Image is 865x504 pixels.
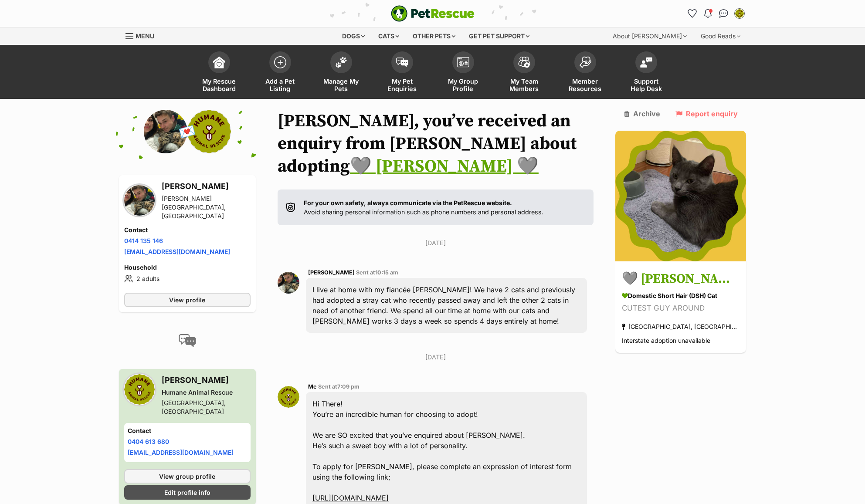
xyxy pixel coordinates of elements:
img: group-profile-icon-3fa3cf56718a62981997c0bc7e787c4b2cf8bcc04b72c1350f741eb67cf2f40e.svg [457,57,469,68]
a: My Team Members [494,47,555,99]
a: My Rescue Dashboard [189,47,250,99]
img: add-pet-listing-icon-0afa8454b4691262ce3f59096e99ab1cd57d4a30225e0717b998d2c9b9846f56.svg [274,56,286,68]
span: [PERSON_NAME] [308,269,355,276]
a: Conversations [717,7,731,20]
div: [GEOGRAPHIC_DATA], [GEOGRAPHIC_DATA] [622,321,739,333]
img: notifications-46538b983faf8c2785f20acdc204bb7945ddae34d4c08c2a6579f10ce5e182be.svg [704,9,711,18]
div: [PERSON_NAME][GEOGRAPHIC_DATA], [GEOGRAPHIC_DATA] [162,194,251,220]
span: Me [308,383,317,390]
h3: [PERSON_NAME] [162,180,251,193]
div: Other pets [407,27,461,45]
span: My Pet Enquiries [383,78,422,92]
img: Humane Animal Rescue profile pic [124,374,155,405]
img: help-desk-icon-fdf02630f3aa405de69fd3d07c3f3aa587a6932b1a1747fa1d2bba05be0121f9.svg [640,57,652,68]
div: Cats [372,27,405,45]
h3: 🩶 [PERSON_NAME] 🩶 [622,270,739,289]
img: logo-e224e6f780fb5917bec1dbf3a21bbac754714ae5b6737aabdf751b685950b380.svg [391,5,475,22]
a: PetRescue [391,5,475,22]
a: Report enquiry [675,110,738,118]
a: Menu [126,27,160,43]
div: Good Reads [695,27,746,45]
img: 🩶 Nico 🩶 [615,131,746,261]
a: My Group Profile [433,47,494,99]
h1: [PERSON_NAME], you’ve received an enquiry from [PERSON_NAME] about adopting [278,110,594,178]
a: Archive [624,110,660,118]
span: Support Help Desk [627,78,666,92]
span: Manage My Pets [322,78,361,92]
div: Domestic Short Hair (DSH) Cat [622,291,739,301]
span: View group profile [159,472,215,481]
a: Support Help Desk [616,47,677,99]
a: View profile [124,293,251,307]
span: Sent at [318,383,360,390]
span: Sent at [356,269,398,276]
img: team-members-icon-5396bd8760b3fe7c0b43da4ab00e1e3bb1a5d9ba89233759b79545d2d3fc5d0d.svg [518,57,530,68]
span: View profile [169,295,205,304]
a: My Pet Enquiries [372,47,433,99]
span: 7:09 pm [337,383,360,390]
span: 💌 [177,122,197,141]
span: Add a Pet Listing [261,78,300,92]
a: 🩶 [PERSON_NAME] 🩶 [350,156,539,177]
span: 10:15 am [375,269,398,276]
img: conversation-icon-4a6f8262b818ee0b60e3300018af0b2d0b884aa5de6e9bcb8d3d4eeb1a70a7c4.svg [179,334,196,347]
p: [DATE] [278,352,594,362]
img: dashboard-icon-eb2f2d2d3e046f16d808141f083e7271f6b2e854fb5c12c21221c1fb7104beca.svg [213,56,225,68]
div: I live at home with my fiancée [PERSON_NAME]! We have 2 cats and previously had adopted a stray c... [306,278,587,333]
button: My account [733,7,746,20]
span: Menu [136,32,154,40]
span: My Team Members [505,78,544,92]
img: Jayden Vasica profile pic [144,110,187,153]
div: CUTEST GUY AROUND [622,303,739,315]
img: Stephanie Gregg profile pic [278,386,299,408]
img: chat-41dd97257d64d25036548639549fe6c8038ab92f7586957e7f3b1b290dea8141.svg [719,9,728,18]
a: 0414 135 146 [124,237,163,244]
div: Get pet support [463,27,536,45]
h4: Household [124,263,251,272]
button: Notifications [701,7,715,20]
ul: Account quick links [685,7,746,20]
span: Interstate adoption unavailable [622,337,710,345]
a: Manage My Pets [311,47,372,99]
div: Dogs [336,27,371,45]
a: View group profile [124,469,251,484]
a: [URL][DOMAIN_NAME] [312,494,389,502]
a: [EMAIL_ADDRESS][DOMAIN_NAME] [128,449,234,456]
a: [EMAIL_ADDRESS][DOMAIN_NAME] [124,248,230,255]
li: 2 adults [124,274,251,284]
img: Humane Animal Rescue profile pic [187,110,231,153]
h4: Contact [124,226,251,234]
img: Jayden Vasica profile pic [124,185,155,216]
a: 🩶 [PERSON_NAME] 🩶 Domestic Short Hair (DSH) Cat CUTEST GUY AROUND [GEOGRAPHIC_DATA], [GEOGRAPHIC_... [615,263,746,353]
h3: [PERSON_NAME] [162,374,251,386]
a: Edit profile info [124,485,251,500]
img: member-resources-icon-8e73f808a243e03378d46382f2149f9095a855e16c252ad45f914b54edf8863c.svg [579,56,591,68]
p: Avoid sharing personal information such as phone numbers and personal address. [304,198,543,217]
strong: For your own safety, always communicate via the PetRescue website. [304,199,512,206]
div: About [PERSON_NAME] [607,27,693,45]
img: Jayden Vasica profile pic [278,272,299,294]
a: Member Resources [555,47,616,99]
p: [DATE] [278,238,594,247]
div: [GEOGRAPHIC_DATA], [GEOGRAPHIC_DATA] [162,399,251,416]
img: Stephanie Gregg profile pic [735,9,744,18]
div: Humane Animal Rescue [162,388,251,397]
span: My Rescue Dashboard [200,78,239,92]
span: Member Resources [566,78,605,92]
a: 0404 613 680 [128,438,169,445]
img: pet-enquiries-icon-7e3ad2cf08bfb03b45e93fb7055b45f3efa6380592205ae92323e6603595dc1f.svg [396,58,408,67]
h4: Contact [128,426,247,435]
span: My Group Profile [444,78,483,92]
a: Favourites [685,7,699,20]
span: Edit profile info [164,488,210,497]
img: manage-my-pets-icon-02211641906a0b7f246fdf0571729dbe1e7629f14944591b6c1af311fb30b64b.svg [335,57,347,68]
a: Add a Pet Listing [250,47,311,99]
